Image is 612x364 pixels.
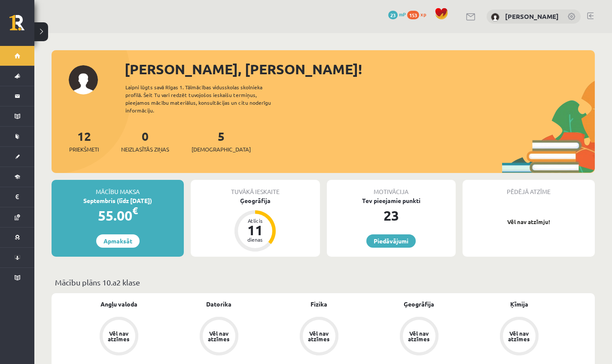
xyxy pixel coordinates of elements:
[69,145,99,154] span: Priekšmeti
[399,11,406,18] span: mP
[69,128,99,154] a: 12Priekšmeti
[192,145,251,154] span: [DEMOGRAPHIC_DATA]
[96,234,140,248] a: Apmaksāt
[407,11,419,19] span: 153
[191,196,320,205] div: Ģeogrāfija
[505,12,559,21] a: [PERSON_NAME]
[269,317,369,357] a: Vēl nav atzīmes
[9,15,34,36] a: Rīgas 1. Tālmācības vidusskola
[327,196,456,205] div: Tev pieejamie punkti
[407,11,430,18] a: 153 xp
[121,128,169,154] a: 0Neizlasītās ziņas
[510,300,528,309] a: Ķīmija
[191,180,320,196] div: Tuvākā ieskaite
[121,145,169,154] span: Neizlasītās ziņas
[52,205,184,226] div: 55.00
[191,196,320,253] a: Ģeogrāfija Atlicis 11 dienas
[169,317,269,357] a: Vēl nav atzīmes
[467,218,591,226] p: Vēl nav atzīmju!
[125,83,286,114] div: Laipni lūgts savā Rīgas 1. Tālmācības vidusskolas skolnieka profilā. Šeit Tu vari redzēt tuvojošo...
[242,237,268,242] div: dienas
[369,317,469,357] a: Vēl nav atzīmes
[207,331,231,342] div: Vēl nav atzīmes
[366,234,416,248] a: Piedāvājumi
[55,276,591,288] p: Mācību plāns 10.a2 klase
[242,223,268,237] div: 11
[192,128,251,154] a: 5[DEMOGRAPHIC_DATA]
[491,13,499,21] img: Rūta Talle
[206,300,231,309] a: Datorika
[52,180,184,196] div: Mācību maksa
[420,11,426,18] span: xp
[404,300,434,309] a: Ģeogrāfija
[327,180,456,196] div: Motivācija
[107,331,131,342] div: Vēl nav atzīmes
[132,204,138,217] span: €
[388,11,406,18] a: 23 mP
[52,196,184,205] div: Septembris (līdz [DATE])
[242,218,268,223] div: Atlicis
[125,59,595,79] div: [PERSON_NAME], [PERSON_NAME]!
[463,180,595,196] div: Pēdējā atzīme
[388,11,398,19] span: 23
[407,331,431,342] div: Vēl nav atzīmes
[307,331,331,342] div: Vēl nav atzīmes
[327,205,456,226] div: 23
[100,300,137,309] a: Angļu valoda
[69,317,169,357] a: Vēl nav atzīmes
[311,300,327,309] a: Fizika
[507,331,531,342] div: Vēl nav atzīmes
[469,317,569,357] a: Vēl nav atzīmes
